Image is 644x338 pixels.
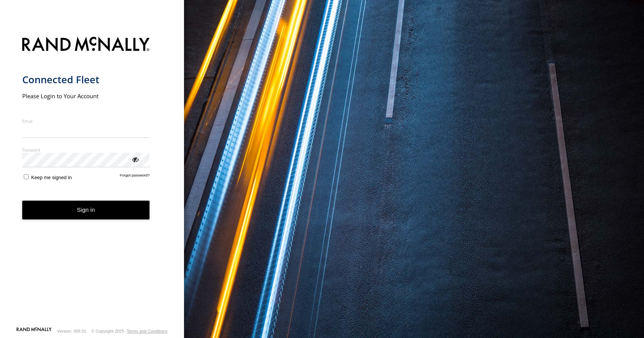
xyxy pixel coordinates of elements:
div: © Copyright 2025 - [91,329,168,333]
form: main [22,32,162,326]
span: Keep me signed in [31,175,72,180]
h2: Please Login to Your Account [22,92,150,100]
div: ViewPassword [131,155,139,163]
img: Rand McNally [22,35,150,55]
label: Password [22,147,150,153]
a: Forgot password? [120,173,150,180]
h1: Connected Fleet [22,73,150,86]
button: Sign in [22,201,150,219]
div: Version: 309.01 [57,329,86,333]
label: Email [22,118,150,124]
a: Terms and Conditions [127,329,168,333]
input: Keep me signed in [24,174,29,179]
a: Visit our Website [16,327,52,335]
